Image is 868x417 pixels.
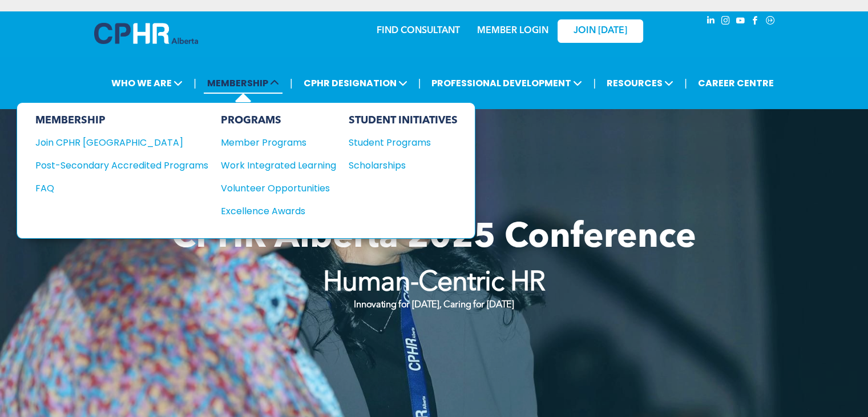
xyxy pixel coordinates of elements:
div: Student Programs [349,135,447,150]
strong: Human-Centric HR [323,270,546,297]
a: FIND CONSULTANT [377,26,460,35]
a: Scholarships [349,158,458,173]
span: JOIN [DATE] [574,26,627,37]
a: Work Integrated Learning [221,158,336,173]
div: FAQ [35,181,191,195]
a: Member Programs [221,135,336,150]
a: FAQ [35,181,208,195]
div: MEMBERSHIP [35,114,208,127]
div: Post-Secondary Accredited Programs [35,158,191,173]
a: Student Programs [349,135,458,150]
a: youtube [734,14,747,30]
span: RESOURCES [603,73,677,94]
a: Volunteer Opportunities [221,181,336,195]
span: PROFESSIONAL DEVELOPMENT [428,73,586,94]
a: Join CPHR [GEOGRAPHIC_DATA] [35,135,208,150]
a: linkedin [705,14,717,30]
span: WHO WE ARE [108,73,186,94]
div: Member Programs [221,135,325,150]
span: CPHR DESIGNATION [300,73,411,94]
li: | [193,71,196,95]
div: Volunteer Opportunities [221,181,325,195]
a: instagram [720,14,732,30]
a: facebook [749,14,762,30]
div: Join CPHR [GEOGRAPHIC_DATA] [35,135,191,150]
a: CAREER CENTRE [695,73,777,94]
a: Social network [764,14,777,30]
li: | [290,71,293,95]
div: PROGRAMS [221,114,336,127]
li: | [593,71,596,95]
strong: Innovating for [DATE], Caring for [DATE] [354,300,514,310]
span: MEMBERSHIP [204,73,282,94]
a: Post-Secondary Accredited Programs [35,158,208,173]
a: Excellence Awards [221,204,336,218]
img: A blue and white logo for cp alberta [94,23,198,44]
div: STUDENT INITIATIVES [349,114,458,127]
div: Scholarships [349,158,447,173]
a: MEMBER LOGIN [477,26,548,35]
a: JOIN [DATE] [558,19,643,43]
div: Work Integrated Learning [221,158,325,173]
div: Excellence Awards [221,204,325,218]
li: | [418,71,421,95]
li: | [684,71,687,95]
